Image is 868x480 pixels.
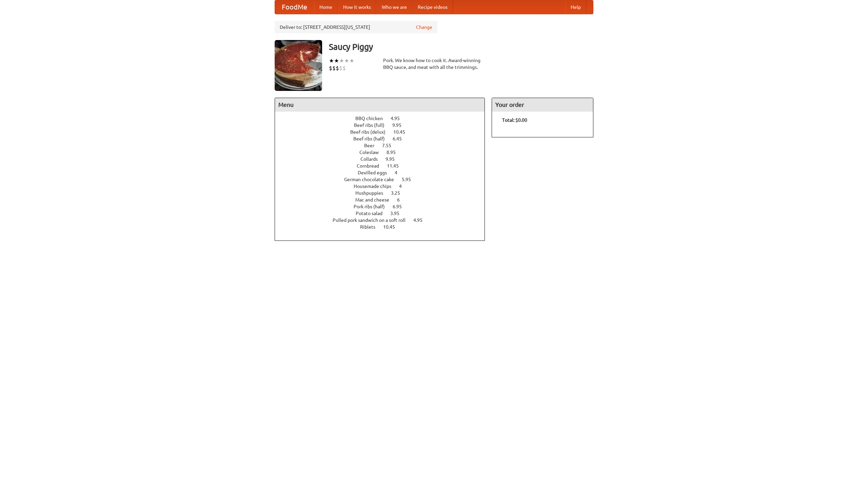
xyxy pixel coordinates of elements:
span: 4 [399,184,409,189]
span: Collards [360,156,384,162]
h4: Menu [275,98,485,112]
li: ★ [349,57,354,64]
a: Coleslaw 8.95 [359,150,408,155]
a: Housemade chips 4 [354,184,414,189]
a: BBQ chicken 4.95 [355,116,412,121]
a: Pork ribs (half) 6.95 [354,204,414,209]
a: Beef ribs (full) 9.95 [354,122,414,128]
span: Housemade chips [354,184,398,189]
span: German chocolate cake [344,177,401,182]
a: Change [416,24,432,31]
span: Hushpuppies [355,190,390,196]
li: ★ [329,57,334,64]
a: Help [565,0,586,14]
div: Pork. We know how to cook it. Award-winning BBQ sauce, and meat with all the trimmings. [383,57,485,71]
a: Beef ribs (delux) 10.45 [350,129,418,135]
span: Beef ribs (full) [354,122,391,128]
a: Mac and cheese 6 [355,197,412,203]
span: BBQ chicken [355,116,390,121]
a: Collards 9.95 [360,156,407,162]
span: 6.95 [393,204,409,209]
span: 8.95 [387,150,402,155]
li: ★ [344,57,349,64]
span: 3.25 [391,190,407,196]
span: 4.95 [413,217,429,223]
a: Potato salad 3.95 [356,211,412,216]
span: 9.95 [392,122,408,128]
a: Cornbread 11.45 [357,163,411,169]
h4: Your order [492,98,593,112]
a: FoodMe [275,0,314,14]
b: Total: $0.00 [502,117,527,123]
span: Devilled eggs [358,170,394,175]
span: Cornbread [357,163,386,169]
span: Pork ribs (half) [354,204,392,209]
span: 5.95 [402,177,418,182]
li: $ [332,64,336,72]
span: 6.45 [393,136,409,141]
li: $ [342,64,346,72]
span: 6 [397,197,407,203]
li: $ [329,64,332,72]
span: 10.45 [383,224,402,230]
img: angular.jpg [275,40,322,91]
a: Recipe videos [412,0,453,14]
a: Who we are [376,0,412,14]
span: Beef ribs (half) [353,136,392,141]
span: Beef ribs (delux) [350,129,392,135]
a: How it works [338,0,376,14]
li: $ [336,64,339,72]
a: Riblets 10.45 [360,224,408,230]
span: 9.95 [386,156,401,162]
span: 4.95 [391,116,407,121]
a: Hushpuppies 3.25 [355,190,413,196]
span: Riblets [360,224,382,230]
span: 4 [395,170,404,175]
h3: Saucy Piggy [329,40,593,54]
a: Beef ribs (half) 6.45 [353,136,414,141]
li: ★ [334,57,339,64]
span: Mac and cheese [355,197,396,203]
a: Pulled pork sandwich on a soft roll 4.95 [333,217,435,223]
span: 7.55 [382,143,398,148]
span: 3.95 [390,211,406,216]
span: 10.45 [393,129,412,135]
a: Devilled eggs 4 [358,170,410,175]
span: Beer [364,143,381,148]
li: $ [339,64,342,72]
span: Pulled pork sandwich on a soft roll [333,217,412,223]
span: Potato salad [356,211,389,216]
li: ★ [339,57,344,64]
span: Coleslaw [359,150,386,155]
a: Home [314,0,338,14]
span: 11.45 [387,163,406,169]
div: Deliver to: [STREET_ADDRESS][US_STATE] [275,21,437,33]
a: German chocolate cake 5.95 [344,177,423,182]
a: Beer 7.55 [364,143,404,148]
